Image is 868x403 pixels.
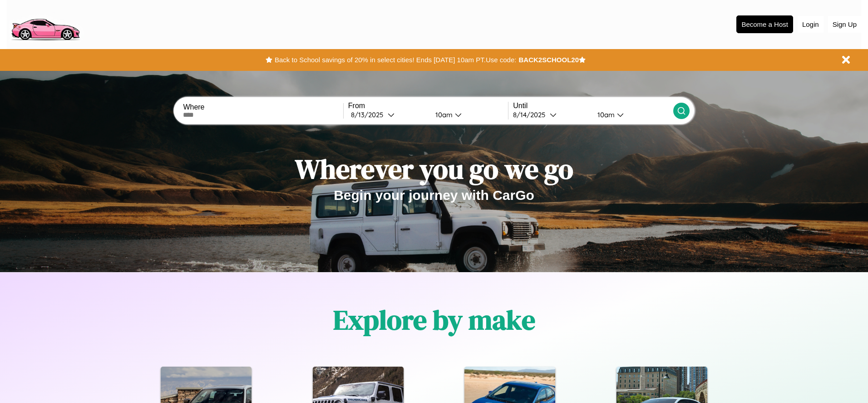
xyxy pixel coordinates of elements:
button: 10am [428,110,508,119]
div: 10am [431,110,455,119]
div: 8 / 13 / 2025 [351,110,388,119]
button: 10am [590,110,673,119]
label: Where [183,103,343,111]
img: logo [7,5,84,43]
button: Become a Host [736,15,793,33]
label: Until [513,102,673,110]
label: From [348,102,508,110]
button: Back to School savings of 20% in select cities! Ends [DATE] 10am PT.Use code: [272,54,518,66]
div: 8 / 14 / 2025 [513,110,550,119]
b: BACK2SCHOOL20 [518,56,579,64]
button: Login [798,16,824,33]
button: 8/13/2025 [348,110,428,119]
h1: Explore by make [333,301,535,338]
button: Sign Up [828,16,861,33]
div: 10am [593,110,617,119]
